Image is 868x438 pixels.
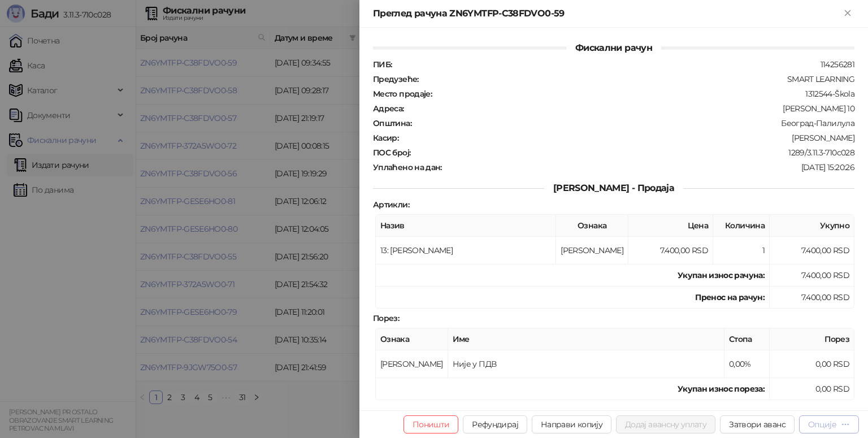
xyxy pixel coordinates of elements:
div: 1312544-Škola [433,89,856,99]
th: Ознака [556,215,628,237]
th: Ознака [376,328,448,350]
td: [PERSON_NAME] [556,237,628,264]
strong: ПОС број : [373,148,410,158]
div: SMART LEARNING [420,74,856,84]
td: 7.400,00 RSD [770,237,854,264]
button: Рефундирај [463,415,527,433]
td: 7.400,00 RSD [628,237,713,264]
div: Преглед рачуна ZN6YMTFP-C38FDVO0-59 [373,7,841,20]
div: 1289/3.11.3-710c028 [411,148,856,158]
button: Направи копију [532,415,611,433]
td: 13: [PERSON_NAME] [376,237,556,264]
td: [PERSON_NAME] [376,350,448,378]
strong: Предузеће : [373,74,419,84]
button: Додај авансну уплату [616,415,715,433]
div: 114256281 [393,59,856,70]
button: Close [841,7,854,20]
strong: Касир : [373,133,398,143]
strong: Укупан износ пореза: [678,384,765,394]
th: Укупно [770,215,854,237]
strong: Уплаћено на дан : [373,162,442,172]
td: Није у ПДВ [448,350,724,378]
button: Опције [799,415,859,433]
strong: Место продаје : [373,89,432,99]
th: Цена [628,215,713,237]
div: Београд-Палилула [413,118,856,128]
td: 7.400,00 RSD [770,264,854,287]
strong: Општина : [373,118,411,128]
strong: ПИБ : [373,59,392,70]
strong: Пренос на рачун : [695,292,765,302]
th: Стопа [724,328,770,350]
strong: Укупан износ рачуна : [678,270,765,280]
div: Опције [808,419,836,430]
span: [PERSON_NAME] - Продаја [544,183,683,193]
strong: Артикли : [373,200,409,210]
th: Порез [770,328,854,350]
strong: Порез : [373,313,399,323]
td: 0,00% [724,350,770,378]
button: Поништи [403,415,459,433]
span: Направи копију [541,419,602,430]
td: 0,00 RSD [770,378,854,400]
td: 0,00 RSD [770,350,854,378]
div: [DATE] 09:34:55 [421,409,856,419]
div: [PERSON_NAME] 10 [405,103,856,114]
strong: ПФР време : [373,409,420,419]
th: Количина [713,215,770,237]
div: [PERSON_NAME] [400,133,856,143]
td: 7.400,00 RSD [770,287,854,309]
strong: Адреса : [373,103,404,114]
th: Име [448,328,724,350]
th: Назив [376,215,556,237]
div: [DATE] 15:20:26 [443,162,856,172]
button: Затвори аванс [720,415,795,433]
span: Фискални рачун [566,42,661,53]
td: 1 [713,237,770,264]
